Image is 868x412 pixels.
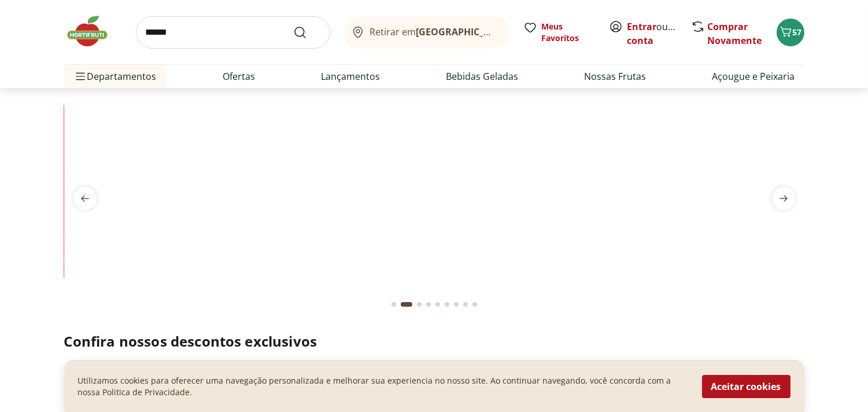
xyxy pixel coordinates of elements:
[712,69,795,83] a: Açougue e Peixaria
[702,375,791,398] button: Aceitar cookies
[136,16,330,49] input: search
[64,14,122,49] img: Hortifruti
[293,25,321,39] button: Submit Search
[389,290,398,318] button: Go to page 1 from fs-carousel
[584,69,646,83] a: Nossas Frutas
[708,20,762,47] a: Comprar Novamente
[433,290,442,318] button: Go to page 5 from fs-carousel
[542,21,595,44] span: Meus Favoritos
[627,20,679,47] span: ou
[442,290,452,318] button: Go to page 6 from fs-carousel
[415,290,424,318] button: Go to page 3 from fs-carousel
[64,187,106,210] button: previous
[627,20,691,47] a: Criar conta
[78,375,688,398] p: Utilizamos cookies para oferecer uma navegação personalizada e melhorar sua experiencia no nosso ...
[446,69,518,83] a: Bebidas Geladas
[470,290,479,318] button: Go to page 9 from fs-carousel
[793,27,802,38] span: 57
[416,25,611,38] b: [GEOGRAPHIC_DATA]/[GEOGRAPHIC_DATA]
[627,20,657,33] a: Entrar
[398,290,415,318] button: Current page from fs-carousel
[73,62,87,90] button: Menu
[523,21,595,44] a: Meus Favoritos
[777,19,804,46] button: Carrinho
[64,332,804,351] h2: Confira nossos descontos exclusivos
[424,290,433,318] button: Go to page 4 from fs-carousel
[223,69,255,83] a: Ofertas
[321,69,380,83] a: Lançamentos
[452,290,461,318] button: Go to page 7 from fs-carousel
[370,27,497,37] span: Retirar em
[73,62,157,90] span: Departamentos
[461,290,470,318] button: Go to page 8 from fs-carousel
[763,187,804,210] button: next
[344,16,509,49] button: Retirar em[GEOGRAPHIC_DATA]/[GEOGRAPHIC_DATA]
